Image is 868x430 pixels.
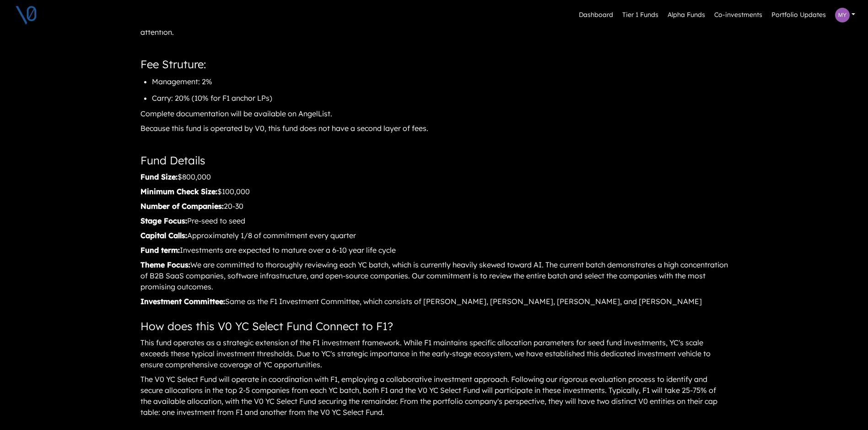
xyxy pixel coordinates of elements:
[835,8,850,22] img: Profile
[140,107,729,120] div: Complete documentation will be available on AngelList.
[575,6,617,24] a: Dashboard
[140,57,206,71] span: Fee Struture:
[140,201,224,211] b: Number of Companies:
[152,90,272,106] li: Carry: 20% (10% for F1 anchor LPs)
[15,4,38,27] img: V0 logo
[140,258,729,294] div: We are committed to thoroughly reviewing each YC batch, which is currently heavily skewed toward ...
[664,6,709,24] a: Alpha Funds
[140,372,729,419] div: The V0 YC Select Fund will operate in coordination with F1, employing a collaborative investment ...
[140,187,217,196] b: Minimum Check Size:
[140,260,190,269] b: Theme Focus:
[140,153,205,167] span: Fund Details
[711,6,766,24] a: Co-investments
[140,297,225,306] b: Investment Committee:
[140,214,729,228] div: Pre-seed to seed
[140,294,729,308] div: Same as the F1 Investment Committee, which consists of [PERSON_NAME], [PERSON_NAME], [PERSON_NAME...
[140,231,187,240] b: Capital Calls:
[140,243,729,257] div: Investments are expected to mature over a 6-10 year life cycle
[619,6,662,24] a: Tier 1 Funds
[140,172,178,181] b: Fund Size:
[152,73,212,90] li: Management: 2%
[140,245,180,255] b: Fund term:
[140,185,729,198] div: $100,000
[140,121,729,135] div: Because this fund is operated by V0, this fund does not have a second layer of fees.
[140,170,729,184] div: $800,000
[140,216,187,225] b: Stage Focus:
[140,336,729,371] div: This fund operates as a strategic extension of the F1 investment framework. While F1 maintains sp...
[140,319,393,333] span: How does this V0 YC Select Fund Connect to F1?
[768,6,830,24] a: Portfolio Updates
[140,229,729,242] div: Approximately 1/8 of commitment every quarter
[140,199,729,213] div: 20-30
